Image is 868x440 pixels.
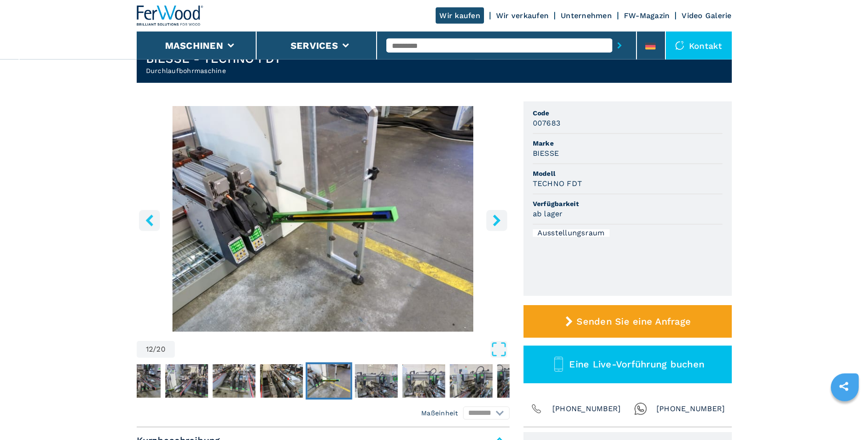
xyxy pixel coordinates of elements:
button: Go to Slide 15 [448,362,494,400]
span: [PHONE_NUMBER] [552,402,621,415]
span: Marke [533,139,722,148]
h3: 007683 [533,118,561,128]
button: Senden Sie eine Anfrage [523,305,732,338]
img: 39af84133afd95b9b858341ab8416430 [497,364,540,398]
div: Ausstellungsraum [533,229,610,237]
button: Services [291,40,338,51]
img: d1e3cc21982697f3bcf8d6f3f21adaad [355,364,398,398]
a: sharethis [832,375,855,398]
img: efb3f7692684ff7a919b9b679dcf76ea [118,364,160,398]
span: Eine Live-Vorführung buchen [569,359,704,370]
img: Phone [530,402,543,415]
button: Maschinen [165,40,223,51]
h3: ab lager [533,208,563,219]
span: 20 [156,346,166,353]
button: Go to Slide 12 [305,362,352,400]
a: Wir kaufen [436,7,484,24]
span: 12 [146,346,153,353]
img: ecb425cc1071522afc268ed64470ef75 [307,364,350,398]
img: Whatsapp [634,402,647,415]
h3: BIESSE [533,148,559,159]
button: Go to Slide 8 [116,362,162,400]
button: Go to Slide 13 [353,362,399,400]
img: 9a640cb968f9afe641b87cea4c927bda [450,364,492,398]
button: Go to Slide 11 [258,362,305,400]
a: Video Galerie [682,11,731,20]
span: / [153,346,156,353]
a: FW-Magazin [624,11,670,20]
a: Unternehmen [561,11,612,20]
h3: TECHNO FDT [533,178,583,189]
img: f1d73401136a59b8795e75e754fdb29f [165,364,208,398]
button: right-button [486,210,507,231]
h2: Durchlaufbohrmaschine [146,66,282,75]
button: left-button [139,210,160,231]
button: Go to Slide 16 [495,362,542,400]
img: Kontakt [675,41,684,50]
span: Code [533,108,722,118]
img: Ferwood [137,6,204,26]
img: 41cd856bcb3c54d2a2d02f7a2bd062ac [402,364,445,398]
img: 32fb34733b643272f0c63ded7a3c9d81 [260,364,303,398]
div: Go to Slide 12 [137,106,510,332]
a: Wir verkaufen [496,11,549,20]
span: [PHONE_NUMBER] [656,402,725,415]
button: submit-button [612,35,627,56]
button: Go to Slide 10 [211,362,257,400]
em: Maßeinheit [421,408,458,418]
button: Open Fullscreen [177,341,507,358]
span: Senden Sie eine Anfrage [576,316,691,327]
img: eb2735fc7cd691ada71ae3c7fff6dc12 [212,364,255,398]
button: Go to Slide 9 [163,362,210,400]
button: Eine Live-Vorführung buchen [523,346,732,383]
img: Durchlaufbohrmaschine BIESSE TECHNO FDT [137,106,510,332]
iframe: Chat [828,398,861,433]
span: Verfügbarkeit [533,199,722,208]
button: Go to Slide 14 [400,362,447,400]
div: Kontakt [666,32,732,60]
span: Modell [533,169,722,178]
